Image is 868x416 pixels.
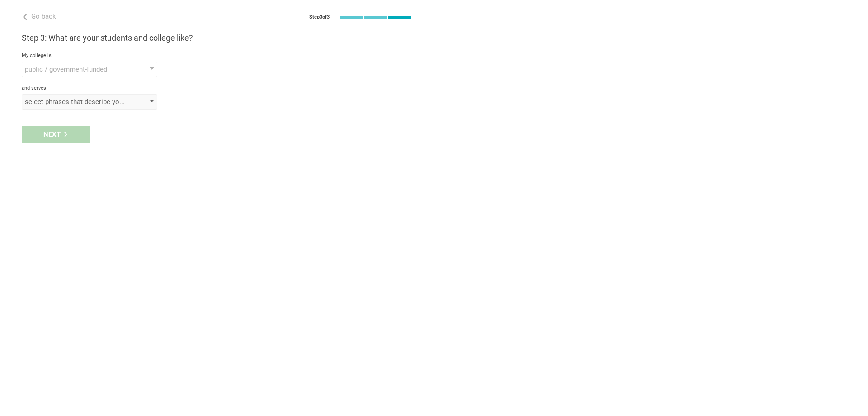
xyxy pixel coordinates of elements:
h3: Step 3: What are your students and college like? [22,33,412,43]
div: Step 3 of 3 [309,14,330,20]
div: select phrases that describe your student population [25,97,128,106]
span: Go back [31,12,56,20]
div: public / government-funded [25,65,128,74]
div: and serves [22,85,412,91]
div: My college is [22,53,412,59]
